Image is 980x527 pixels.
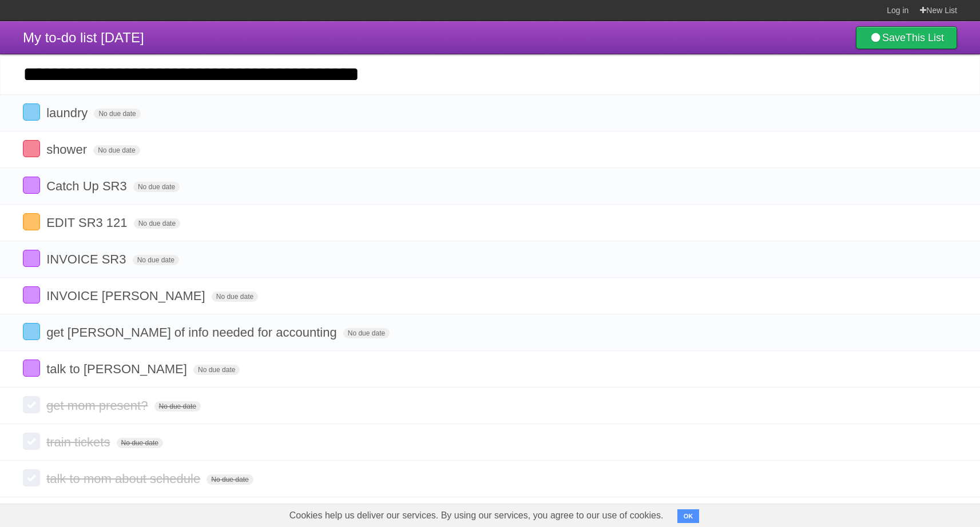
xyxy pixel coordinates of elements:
span: No due date [207,474,253,485]
label: Done [23,177,40,194]
span: My to-do list [DATE] [23,30,144,45]
span: No due date [94,109,140,119]
b: This List [906,32,944,43]
label: Done [23,360,40,377]
span: No due date [117,438,163,448]
label: Done [23,396,40,413]
span: get [PERSON_NAME] of info needed for accounting [46,325,340,340]
label: Done [23,140,40,157]
span: Catch Up SR3 [46,179,130,193]
span: No due date [343,328,390,338]
span: train tickets [46,435,113,449]
button: OK [677,509,700,523]
span: Cookies help us deliver our services. By using our services, you agree to our use of cookies. [278,504,675,527]
span: No due date [134,218,180,229]
label: Done [23,286,40,304]
span: No due date [133,182,180,192]
span: shower [46,142,90,157]
span: get mom present? [46,398,150,413]
span: No due date [93,145,140,155]
label: Done [23,323,40,340]
span: No due date [193,365,240,375]
span: talk to [PERSON_NAME] [46,362,190,376]
label: Done [23,213,40,230]
span: INVOICE [PERSON_NAME] [46,289,208,303]
span: No due date [154,401,201,412]
label: Done [23,103,40,121]
label: Done [23,469,40,486]
span: No due date [212,292,258,302]
span: No due date [133,255,179,265]
span: talk to mom about schedule [46,472,203,486]
span: EDIT SR3 121 [46,215,130,230]
label: Done [23,250,40,267]
span: laundry [46,106,90,120]
label: Done [23,433,40,450]
span: INVOICE SR3 [46,252,129,266]
a: SaveThis List [856,26,957,49]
